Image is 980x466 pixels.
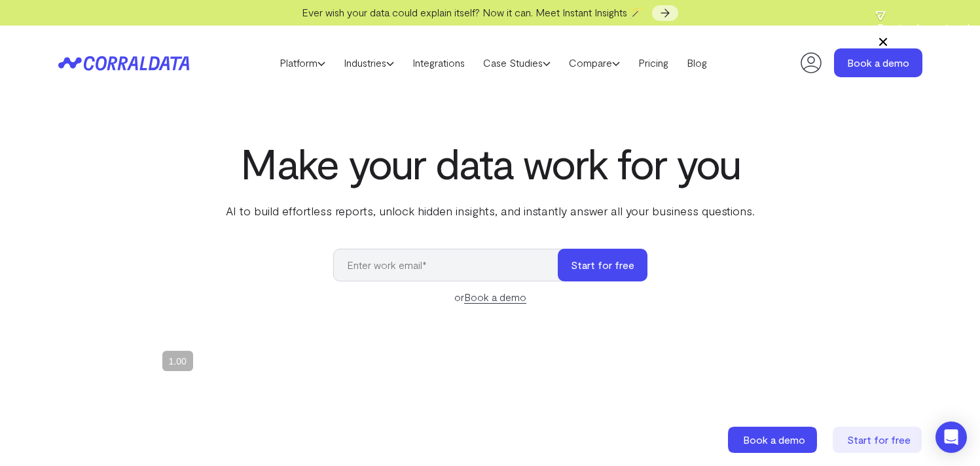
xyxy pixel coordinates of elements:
a: Book a demo [464,291,526,304]
a: Compare [560,53,629,73]
div: or [333,289,647,305]
a: Blog [678,53,716,73]
h1: Make your data work for you [223,139,757,187]
a: Case Studies [474,53,560,73]
a: Start for free [833,427,924,453]
a: Book a demo [728,427,820,453]
p: AI to build effortless reports, unlock hidden insights, and instantly answer all your business qu... [223,202,757,219]
a: Integrations [403,53,474,73]
div: Open Intercom Messenger [935,421,967,453]
a: Industries [335,53,403,73]
a: Book a demo [834,48,922,77]
input: Enter work email* [333,249,571,281]
span: Book a demo [743,433,805,446]
a: Pricing [629,53,678,73]
button: Start for free [558,249,647,281]
a: Platform [270,53,335,73]
span: Start for free [847,433,911,446]
span: Ever wish your data could explain itself? Now it can. Meet Instant Insights 🪄 [302,6,643,18]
